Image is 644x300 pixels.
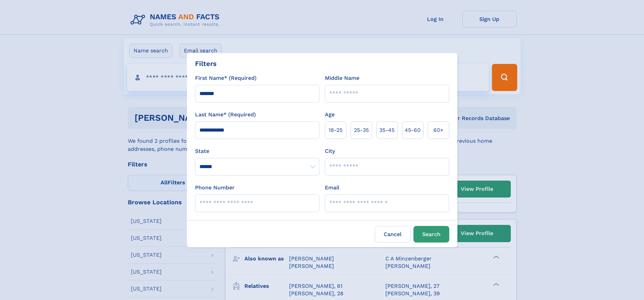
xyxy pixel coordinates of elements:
label: City [325,147,335,155]
span: 60+ [433,126,444,134]
span: 45‑60 [405,126,421,134]
button: Search [413,226,449,243]
label: State [195,147,319,155]
label: Last Name* (Required) [195,111,256,119]
label: Email [325,184,339,192]
span: 25‑35 [354,126,369,134]
div: Filters [195,59,217,69]
label: Phone Number [195,184,235,192]
label: Age [325,111,335,119]
span: 35‑45 [379,126,395,134]
label: First Name* (Required) [195,74,257,82]
label: Cancel [375,226,411,243]
span: 18‑25 [329,126,342,134]
label: Middle Name [325,74,359,82]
